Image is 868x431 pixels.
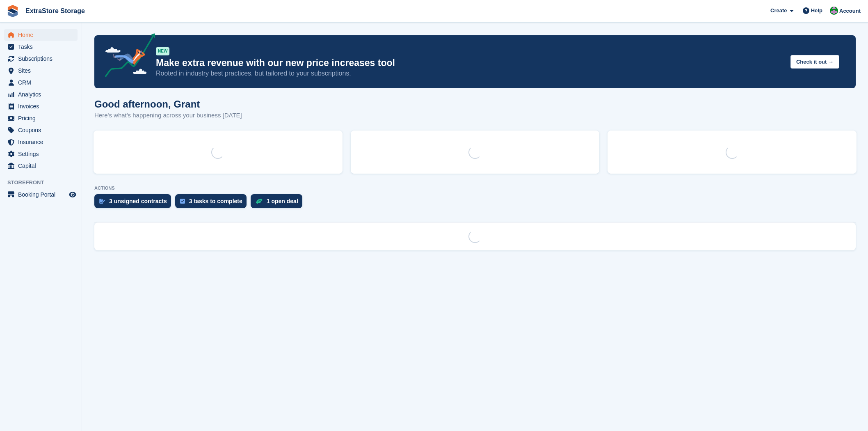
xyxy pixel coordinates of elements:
[4,124,78,136] a: menu
[4,101,78,112] a: menu
[4,29,78,41] a: menu
[770,7,787,15] span: Create
[4,53,78,64] a: menu
[22,4,88,18] a: ExtraStore Storage
[4,89,78,100] a: menu
[18,29,67,41] span: Home
[18,65,67,76] span: Sites
[4,189,78,200] a: menu
[99,199,105,204] img: contract_signature_icon-13c848040528278c33f63329250d36e43548de30e8caae1d1a13099fd9432cc5.svg
[94,186,856,191] p: ACTIONS
[175,194,251,212] a: 3 tasks to complete
[156,57,784,69] p: Make extra revenue with our new price increases tool
[18,101,67,112] span: Invoices
[267,198,298,204] div: 1 open deal
[18,41,67,53] span: Tasks
[4,65,78,76] a: menu
[4,148,78,160] a: menu
[4,41,78,53] a: menu
[109,198,167,204] div: 3 unsigned contracts
[156,69,784,78] p: Rooted in industry best practices, but tailored to your subscriptions.
[18,112,67,124] span: Pricing
[189,198,242,204] div: 3 tasks to complete
[180,199,185,204] img: task-75834270c22a3079a89374b754ae025e5fb1db73e45f91037f5363f120a921f8.svg
[18,77,67,88] span: CRM
[18,160,67,172] span: Capital
[811,7,822,15] span: Help
[18,189,67,200] span: Booking Portal
[251,194,306,212] a: 1 open deal
[156,47,169,55] div: NEW
[18,53,67,64] span: Subscriptions
[7,179,82,187] span: Storefront
[18,124,67,136] span: Coupons
[4,112,78,124] a: menu
[98,33,155,80] img: price-adjustments-announcement-icon-8257ccfd72463d97f412b2fc003d46551f7dbcb40ab6d574587a9cd5c0d94...
[4,77,78,88] a: menu
[830,7,838,15] img: Grant Daniel
[68,190,78,199] a: Preview store
[4,136,78,148] a: menu
[94,194,175,212] a: 3 unsigned contracts
[839,7,861,15] span: Account
[18,89,67,100] span: Analytics
[18,136,67,148] span: Insurance
[4,160,78,172] a: menu
[7,5,19,17] img: stora-icon-8386f47178a22dfd0bd8f6a31ec36ba5ce8667c1dd55bd0f319d3a0aa187defe.svg
[94,111,242,120] p: Here's what's happening across your business [DATE]
[790,55,839,69] button: Check it out →
[256,198,263,204] img: deal-1b604bf984904fb50ccaf53a9ad4b4a5d6e5aea283cecdc64d6e3604feb123c2.svg
[94,99,242,110] h1: Good afternoon, Grant
[18,148,67,160] span: Settings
